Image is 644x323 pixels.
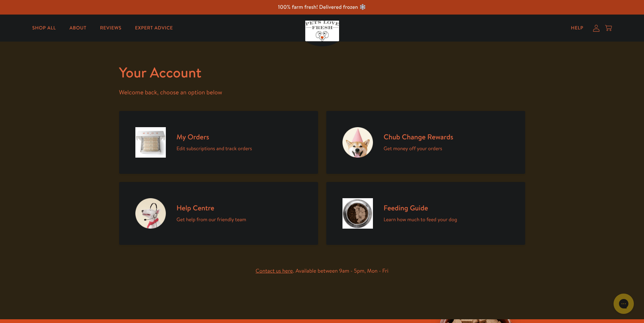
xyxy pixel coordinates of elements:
[119,267,525,276] div: . Available between 9am - 5pm, Mon - Fri
[177,203,246,212] h2: Help Centre
[305,21,339,41] img: Pets Love Fresh
[130,21,178,35] a: Expert Advice
[119,111,318,174] a: My Orders Edit subscriptions and track orders
[177,132,252,141] h2: My Orders
[177,215,246,224] p: Get help from our friendly team
[565,21,589,35] a: Help
[119,182,318,245] a: Help Centre Get help from our friendly team
[119,63,525,82] h1: Your Account
[64,21,92,35] a: About
[94,21,127,35] a: Reviews
[27,21,61,35] a: Shop All
[177,144,252,153] p: Edit subscriptions and track orders
[384,144,453,153] p: Get money off your orders
[326,111,525,174] a: Chub Change Rewards Get money off your orders
[119,87,525,98] p: Welcome back, choose an option below
[326,182,525,245] a: Feeding Guide Learn how much to feed your dog
[384,203,457,212] h2: Feeding Guide
[384,215,457,224] p: Learn how much to feed your dog
[384,132,453,141] h2: Chub Change Rewards
[256,267,293,275] a: Contact us here
[610,291,637,316] iframe: Gorgias live chat messenger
